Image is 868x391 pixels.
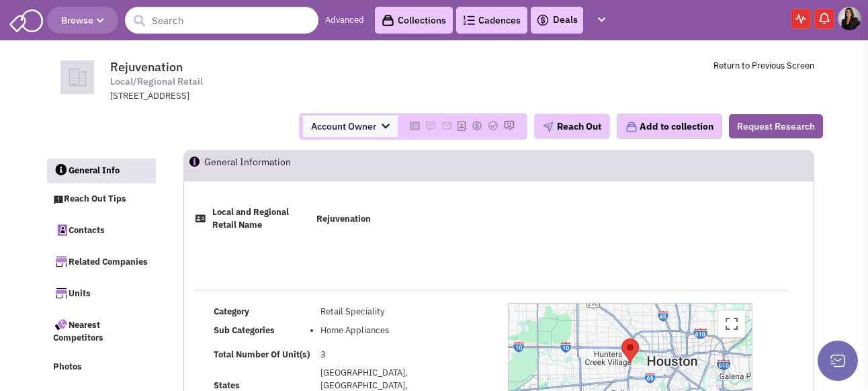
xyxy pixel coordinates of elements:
[9,7,43,32] img: SmartAdmin
[316,213,371,224] b: Rejuvenation
[536,12,550,28] img: icon-deals.svg
[46,216,155,244] a: Contacts
[488,120,498,131] img: Please add to your accounts
[214,349,310,360] b: Total Number Of Unit(s)
[621,339,639,363] div: Rejuvenation
[110,59,183,75] span: Rejuvenation
[214,380,240,391] b: States
[214,306,249,317] b: Category
[303,116,398,137] span: Account Owner
[617,114,722,139] button: Add to collection
[729,114,823,138] button: Request Research
[625,121,638,133] img: icon-collection-lavender.png
[212,206,289,230] b: Local and Regional Retail Name
[110,75,203,89] span: Local/Regional Retail
[54,60,101,94] img: icon-default-company.png
[46,355,155,380] a: Photos
[441,120,452,131] img: Please add to your accounts
[456,7,527,34] a: Cadences
[713,60,814,71] a: Return to Previous Screen
[47,159,156,184] a: General Info
[214,324,275,336] b: Sub Categories
[534,114,610,139] button: Reach Out
[463,15,475,25] img: Cadences_logo.png
[318,303,490,321] td: Retail Speciality
[472,120,482,131] img: Please add to your accounts
[425,120,436,131] img: Please add to your accounts
[318,346,490,364] td: 3
[543,122,554,132] img: plane.png
[375,7,453,34] a: Collections
[204,150,330,180] h2: General Information
[47,7,118,34] button: Browse
[536,12,578,28] a: Deals
[46,310,155,351] a: Nearest Competitors
[125,7,318,34] input: Search
[718,310,745,337] button: Toggle fullscreen view
[838,7,861,30] img: Peyton Nichols
[46,279,155,307] a: Units
[110,90,461,103] div: [STREET_ADDRESS]
[320,324,487,337] li: Home Appliances
[382,14,394,27] img: icon-collection-lavender-black.svg
[61,14,104,26] span: Browse
[46,187,155,212] a: Reach Out Tips
[46,247,155,275] a: Related Companies
[504,120,515,131] img: Please add to your accounts
[325,14,364,27] a: Advanced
